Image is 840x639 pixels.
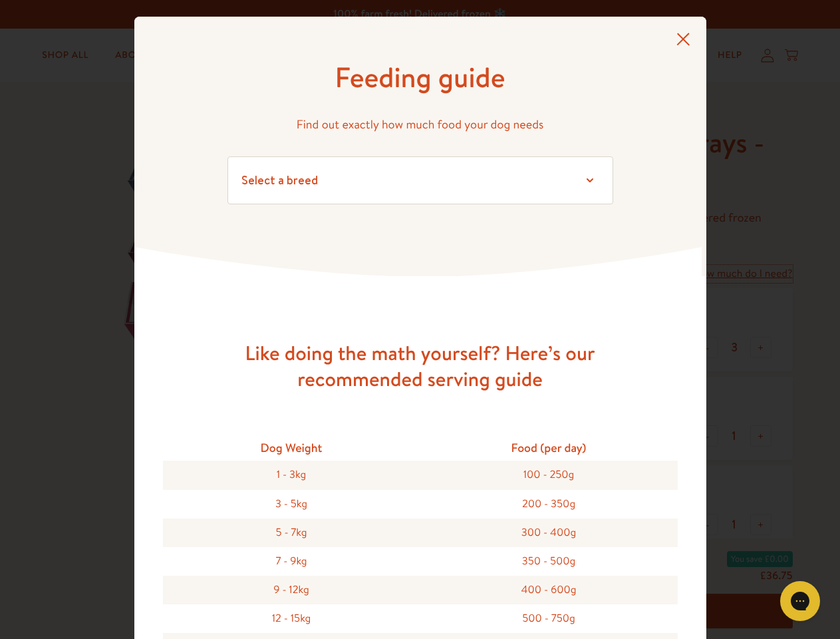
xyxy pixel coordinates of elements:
div: 3 - 5kg [163,490,420,519]
div: 200 - 350g [420,490,678,519]
p: Find out exactly how much food your dog needs [227,114,613,135]
div: 400 - 600g [420,576,678,604]
h1: Feeding guide [227,59,613,96]
div: 9 - 12kg [163,576,420,604]
div: 7 - 9kg [163,547,420,576]
div: 5 - 7kg [163,519,420,547]
div: 100 - 250g [420,461,678,489]
iframe: Gorgias live chat messenger [773,576,827,626]
div: 350 - 500g [420,547,678,576]
div: Food (per day) [420,435,678,461]
div: Dog Weight [163,435,420,461]
div: 1 - 3kg [163,461,420,489]
div: 300 - 400g [420,519,678,547]
h3: Like doing the math yourself? Here’s our recommended serving guide [208,340,633,392]
div: 12 - 15kg [163,604,420,633]
div: 500 - 750g [420,604,678,633]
